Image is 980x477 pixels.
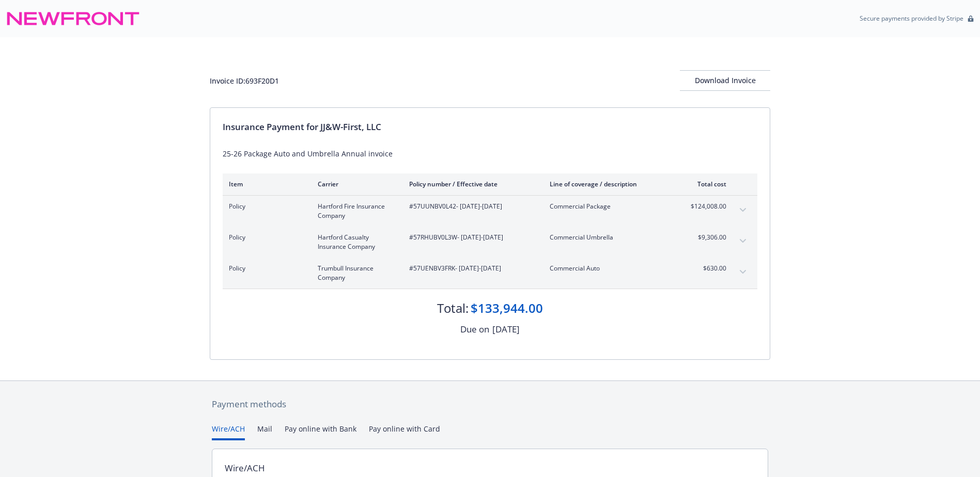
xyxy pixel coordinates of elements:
[688,264,726,273] span: $630.00
[550,264,671,273] span: Commercial Auto
[318,264,393,282] span: Trumbull Insurance Company
[229,264,301,273] span: Policy
[210,75,279,86] div: Invoice ID: 693F20D1
[318,233,393,251] span: Hartford Casualty Insurance Company
[223,120,757,134] div: Insurance Payment for JJ&W-First, LLC
[550,233,671,242] span: Commercial Umbrella
[409,233,533,242] span: #57RHUBV0L3W - [DATE]-[DATE]
[285,423,356,440] button: Pay online with Bank
[212,397,768,411] div: Payment methods
[223,196,757,227] div: PolicyHartford Fire Insurance Company#57UUNBV0L42- [DATE]-[DATE]Commercial Package$124,008.00expa...
[550,202,671,211] span: Commercial Package
[318,202,393,220] span: Hartford Fire Insurance Company
[460,323,489,336] div: Due on
[229,180,301,188] div: Item
[492,323,520,336] div: [DATE]
[680,70,770,91] button: Download Invoice
[409,264,533,273] span: #57UENBV3FRK - [DATE]-[DATE]
[409,180,533,188] div: Policy number / Effective date
[229,233,301,242] span: Policy
[257,423,272,440] button: Mail
[409,202,533,211] span: #57UUNBV0L42 - [DATE]-[DATE]
[550,180,671,188] div: Line of coverage / description
[471,299,543,317] div: $133,944.00
[318,180,393,188] div: Carrier
[688,202,726,211] span: $124,008.00
[225,462,265,475] div: Wire/ACH
[735,233,751,249] button: expand content
[223,258,757,289] div: PolicyTrumbull Insurance Company#57UENBV3FRK- [DATE]-[DATE]Commercial Auto$630.00expand content
[860,14,963,23] p: Secure payments provided by Stripe
[369,423,440,440] button: Pay online with Card
[735,264,751,280] button: expand content
[212,423,245,440] button: Wire/ACH
[223,148,757,159] div: 25-26 Package Auto and Umbrella Annual invoice
[735,202,751,218] button: expand content
[223,227,757,258] div: PolicyHartford Casualty Insurance Company#57RHUBV0L3W- [DATE]-[DATE]Commercial Umbrella$9,306.00e...
[688,180,726,188] div: Total cost
[229,202,301,211] span: Policy
[688,233,726,242] span: $9,306.00
[437,299,469,317] div: Total:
